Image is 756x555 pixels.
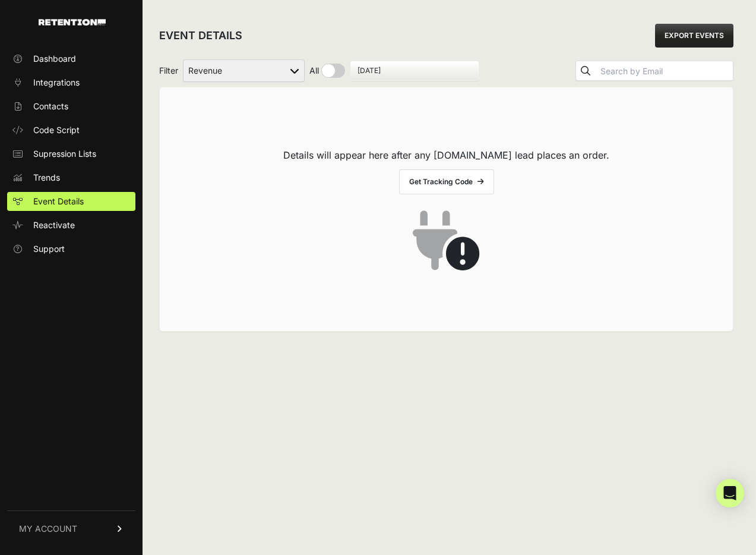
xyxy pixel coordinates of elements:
a: Reactivate [7,216,135,235]
a: Dashboard [7,49,135,68]
a: EXPORT EVENTS [655,24,733,48]
span: Contacts [33,100,68,112]
h2: EVENT DETAILS [159,27,242,44]
input: Search by Email [598,63,733,80]
span: Filter [159,65,178,77]
span: MY ACCOUNT [19,523,77,535]
a: Contacts [7,97,135,116]
p: Details will appear here after any [DOMAIN_NAME] lead places an order. [283,148,609,162]
a: Code Script [7,121,135,140]
img: Retention.com [39,19,106,26]
div: Open Intercom Messenger [716,479,744,507]
a: Integrations [7,73,135,92]
a: Support [7,239,135,258]
span: Reactivate [33,219,75,231]
a: Supression Lists [7,144,135,163]
span: Dashboard [33,53,76,65]
span: Code Script [33,124,80,136]
span: Support [33,243,65,255]
span: Integrations [33,77,80,89]
a: Get Tracking Code [399,169,494,194]
span: Supression Lists [33,148,96,160]
a: MY ACCOUNT [7,510,135,547]
a: Event Details [7,192,135,211]
a: Trends [7,168,135,187]
span: Event Details [33,195,84,207]
span: Trends [33,172,60,184]
select: Filter [183,59,305,82]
